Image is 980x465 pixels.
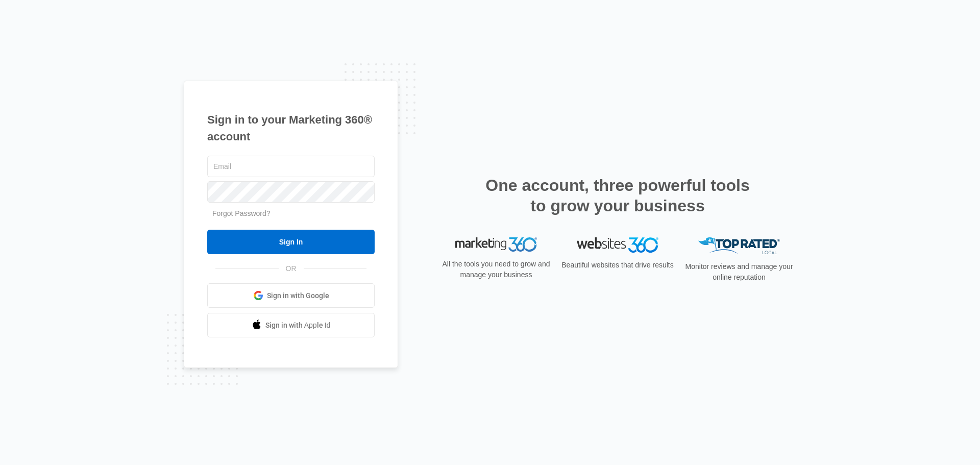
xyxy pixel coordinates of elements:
[482,175,753,216] h2: One account, three powerful tools to grow your business
[455,237,537,252] img: Marketing 360
[207,156,375,177] input: Email
[577,237,658,252] img: Websites 360
[207,111,375,145] h1: Sign in to your Marketing 360® account
[439,259,553,280] p: All the tools you need to grow and manage your business
[560,260,675,271] p: Beautiful websites that drive results
[207,313,375,337] a: Sign in with Apple Id
[265,320,331,331] span: Sign in with Apple Id
[682,261,796,283] p: Monitor reviews and manage your online reputation
[267,290,329,301] span: Sign in with Google
[207,230,375,254] input: Sign In
[207,283,375,308] a: Sign in with Google
[212,209,271,217] a: Forgot Password?
[279,263,304,274] span: OR
[698,237,780,254] img: Top Rated Local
